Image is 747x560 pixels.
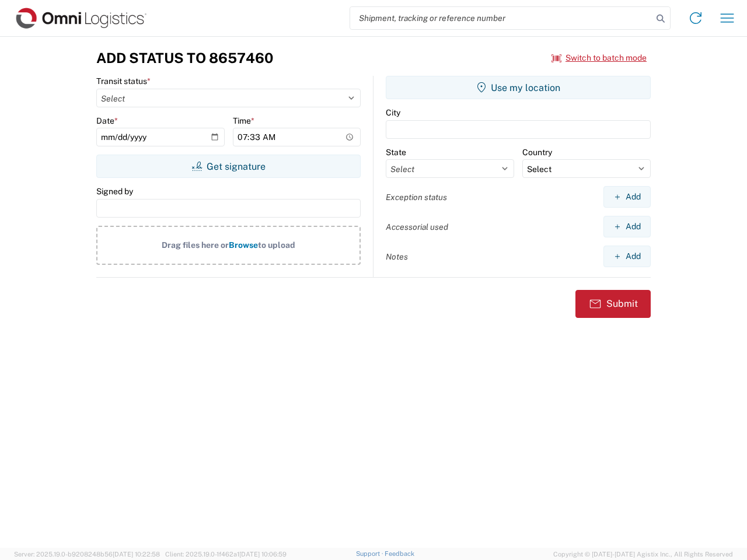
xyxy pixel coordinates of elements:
[350,7,652,29] input: Shipment, tracking or reference number
[96,186,133,197] label: Signed by
[603,186,651,208] button: Add
[113,551,160,558] span: [DATE] 10:22:58
[356,550,385,557] a: Support
[165,551,287,558] span: Client: 2025.19.0-1f462a1
[162,240,229,250] span: Drag files here or
[551,48,647,68] button: Switch to batch mode
[386,107,400,118] label: City
[386,76,651,99] button: Use my location
[522,147,552,157] label: Country
[96,116,118,126] label: Date
[258,240,295,250] span: to upload
[603,216,651,237] button: Add
[96,76,151,86] label: Transit status
[386,222,448,232] label: Accessorial used
[553,549,733,559] span: Copyright © [DATE]-[DATE] Agistix Inc., All Rights Reserved
[96,50,273,66] h3: Add Status to 8657460
[386,147,406,157] label: State
[385,550,414,557] a: Feedback
[239,551,287,558] span: [DATE] 10:06:59
[96,155,361,178] button: Get signature
[603,246,651,267] button: Add
[386,251,408,262] label: Notes
[229,240,258,250] span: Browse
[14,551,160,558] span: Server: 2025.19.0-b9208248b56
[575,290,651,318] button: Submit
[386,192,447,202] label: Exception status
[233,116,254,126] label: Time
